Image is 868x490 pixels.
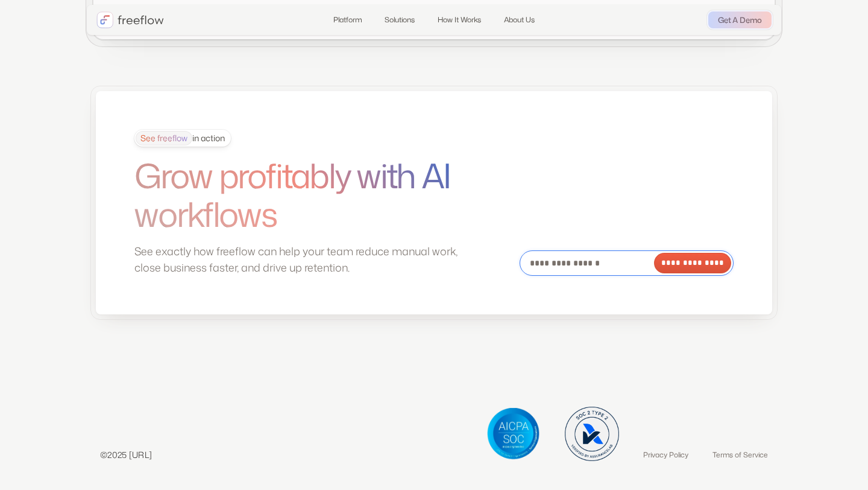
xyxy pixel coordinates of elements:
[712,449,768,461] a: Terms of Service
[136,131,192,145] span: See freeflow
[520,250,734,276] form: Email Form
[134,156,466,234] h1: Grow profitably with AI workflows
[96,11,164,28] a: home
[643,449,688,461] a: Privacy Policy
[377,10,423,30] a: Solutions
[134,243,466,276] p: See exactly how freeflow can help your team reduce manual work, close business faster, and drive ...
[708,11,772,28] a: Get A Demo
[430,10,489,30] a: How It Works
[100,448,152,461] p: ©2025 [URL]
[136,131,225,145] div: in action
[496,10,542,30] a: About Us
[325,10,370,30] a: Platform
